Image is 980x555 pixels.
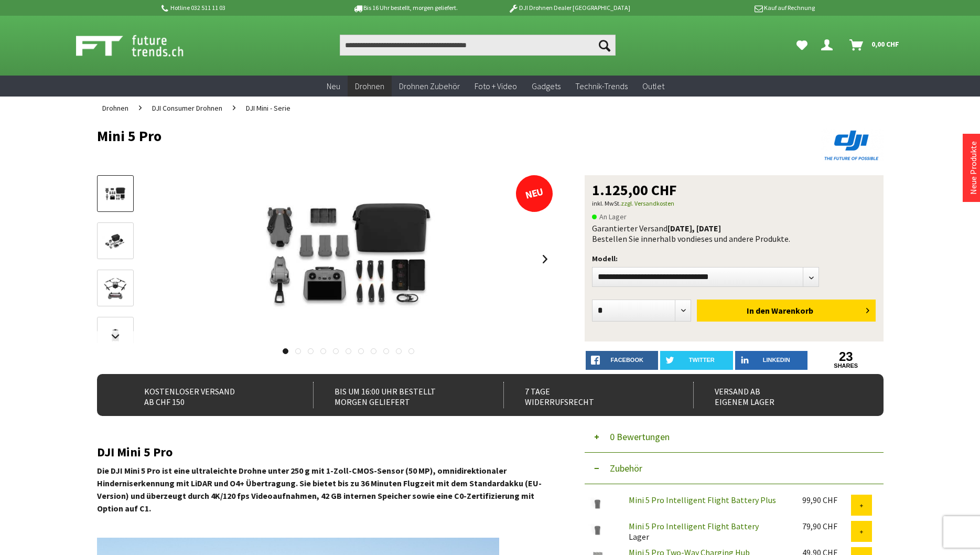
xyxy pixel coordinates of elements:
span: Drohnen Zubehör [399,81,460,91]
div: 79,90 CHF [802,521,851,531]
img: Mini 5 Pro Intelligent Flight Battery [585,521,611,538]
span: Gadgets [532,81,561,91]
span: twitter [689,357,715,363]
p: Bis 16 Uhr bestellt, morgen geliefert. [324,2,487,14]
img: Shop Futuretrends - zur Startseite wechseln [76,33,207,59]
p: Kauf auf Rechnung [651,2,815,14]
span: Technik-Trends [575,81,628,91]
a: Drohnen [348,76,392,97]
span: An Lager [592,210,627,223]
p: Hotline 032 511 11 03 [160,2,324,14]
a: Drohnen Zubehör [392,76,467,97]
button: 0 Bewertungen [585,421,884,453]
button: In den Warenkorb [697,300,876,322]
a: Mini 5 Pro Intelligent Flight Battery Plus [629,495,776,505]
a: Neue Produkte [968,141,978,195]
div: 7 Tage Widerrufsrecht [503,382,671,408]
a: facebook [586,351,659,370]
h2: DJI Mini 5 Pro [97,445,553,459]
button: Suchen [594,35,616,56]
a: Drohnen [97,97,134,120]
a: zzgl. Versandkosten [621,199,674,207]
div: 99,90 CHF [802,495,851,505]
a: Dein Konto [817,35,841,56]
img: Mini 5 Pro [223,175,475,343]
span: DJI Mini - Serie [246,103,290,113]
span: Warenkorb [771,305,813,316]
span: Drohnen [102,103,128,113]
a: Foto + Video [467,76,524,97]
a: Meine Favoriten [791,35,813,56]
button: Zubehör [585,453,884,484]
p: inkl. MwSt. [592,197,876,210]
a: 23 [810,351,882,362]
div: Kostenloser Versand ab CHF 150 [123,382,290,408]
span: 1.125,00 CHF [592,183,677,197]
span: Outlet [642,81,664,91]
a: Warenkorb [845,35,904,56]
a: DJI Mini - Serie [241,97,296,120]
span: DJI Consumer Drohnen [152,103,222,113]
div: Garantierter Versand Bestellen Sie innerhalb von dieses und andere Produkte. [592,223,876,244]
img: Mini 5 Pro Intelligent Flight Battery Plus [585,495,611,512]
p: DJI Drohnen Dealer [GEOGRAPHIC_DATA] [487,2,651,14]
a: Neu [319,76,348,97]
span: In den [747,305,770,316]
a: twitter [660,351,733,370]
span: Drohnen [355,81,384,91]
div: Versand ab eigenem Lager [693,382,860,408]
img: DJI [821,128,884,163]
a: Outlet [635,76,672,97]
a: Gadgets [524,76,568,97]
a: shares [810,362,882,369]
p: Modell: [592,252,876,265]
a: Technik-Trends [568,76,635,97]
span: LinkedIn [763,357,790,363]
h1: Mini 5 Pro [97,128,726,144]
b: [DATE], [DATE] [667,223,721,233]
a: DJI Consumer Drohnen [147,97,228,120]
img: Vorschau: Mini 5 Pro [100,184,131,205]
span: Foto + Video [475,81,517,91]
span: facebook [611,357,643,363]
div: Lager [620,521,794,542]
a: Mini 5 Pro Intelligent Flight Battery [629,521,759,531]
a: LinkedIn [735,351,808,370]
input: Produkt, Marke, Kategorie, EAN, Artikelnummer… [340,35,616,56]
span: Neu [327,81,340,91]
strong: Die DJI Mini 5 Pro ist eine ultraleichte Drohne unter 250 g mit 1-Zoll-CMOS-Sensor (50 MP), omnid... [97,465,542,514]
div: Bis um 16:00 Uhr bestellt Morgen geliefert [313,382,480,408]
span: 0,00 CHF [871,36,899,52]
